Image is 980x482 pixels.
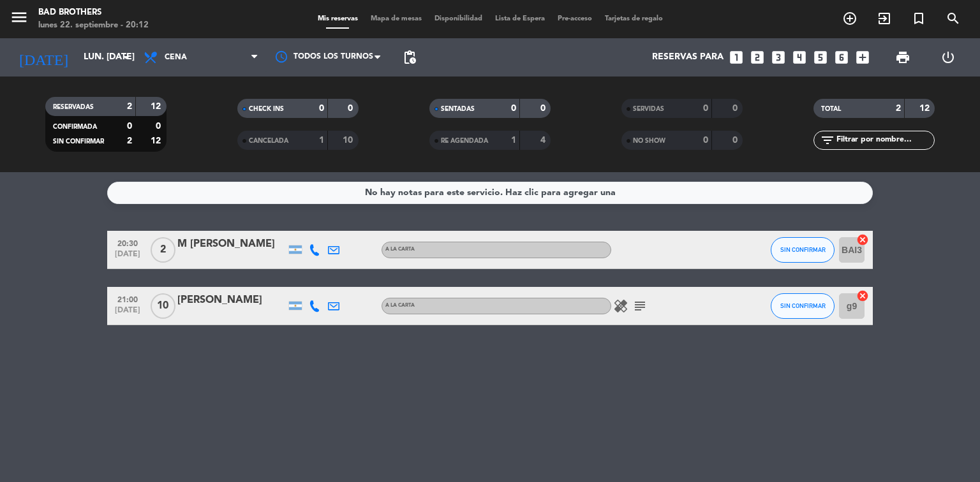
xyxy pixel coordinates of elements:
[249,106,284,112] span: CHECK INS
[911,11,926,26] i: turned_in_not
[896,104,901,113] strong: 2
[780,246,826,253] span: SIN CONFIRMAR
[365,186,616,200] div: No hay notas para este servicio. Haz clic para agregar una
[821,106,841,112] span: TOTAL
[127,102,132,111] strong: 2
[10,8,29,31] button: menu
[441,106,475,112] span: SENTADAS
[633,106,664,112] span: SERVIDAS
[319,136,324,145] strong: 1
[177,236,286,252] div: M [PERSON_NAME]
[771,237,835,263] button: SIN CONFIRMAR
[895,50,910,65] span: print
[835,133,934,147] input: Filtrar por nombre...
[343,136,355,145] strong: 10
[732,104,740,113] strong: 0
[151,102,163,111] strong: 12
[348,104,355,113] strong: 0
[151,237,175,263] span: 2
[38,19,149,32] div: lunes 22. septiembre - 20:12
[151,293,175,319] span: 10
[540,104,548,113] strong: 0
[732,136,740,145] strong: 0
[703,136,708,145] strong: 0
[127,122,132,131] strong: 0
[833,49,850,66] i: looks_6
[53,104,94,110] span: RESERVADAS
[728,49,745,66] i: looks_one
[38,6,149,19] div: Bad Brothers
[127,136,132,145] strong: 2
[364,15,428,22] span: Mapa de mesas
[177,292,286,309] div: [PERSON_NAME]
[925,38,970,77] div: LOG OUT
[428,15,489,22] span: Disponibilidad
[119,50,134,65] i: arrow_drop_down
[53,138,104,145] span: SIN CONFIRMAR
[441,138,488,144] span: RE AGENDADA
[10,8,29,27] i: menu
[940,50,956,65] i: power_settings_new
[632,298,648,314] i: subject
[385,303,415,308] span: A LA CARTA
[791,49,808,66] i: looks_4
[489,15,551,22] span: Lista de Espera
[856,289,869,302] i: cancel
[540,136,548,145] strong: 4
[770,49,787,66] i: looks_3
[842,11,857,26] i: add_circle_outline
[820,133,835,148] i: filter_list
[249,138,288,144] span: CANCELADA
[112,291,144,306] span: 21:00
[112,250,144,265] span: [DATE]
[598,15,669,22] span: Tarjetas de regalo
[854,49,871,66] i: add_box
[946,11,961,26] i: search
[112,306,144,321] span: [DATE]
[780,302,826,309] span: SIN CONFIRMAR
[385,247,415,252] span: A LA CARTA
[812,49,829,66] i: looks_5
[856,233,869,246] i: cancel
[771,293,835,319] button: SIN CONFIRMAR
[402,50,417,65] span: pending_actions
[652,52,724,62] span: Reservas para
[511,104,516,113] strong: 0
[749,49,766,66] i: looks_two
[613,298,628,314] i: healing
[311,15,364,22] span: Mis reservas
[165,53,187,62] span: Cena
[877,11,892,26] i: exit_to_app
[112,235,144,250] span: 20:30
[633,138,665,144] span: NO SHOW
[703,104,708,113] strong: 0
[151,136,163,145] strong: 12
[156,122,163,131] strong: 0
[551,15,598,22] span: Pre-acceso
[319,104,324,113] strong: 0
[10,43,77,71] i: [DATE]
[919,104,932,113] strong: 12
[53,124,97,130] span: CONFIRMADA
[511,136,516,145] strong: 1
